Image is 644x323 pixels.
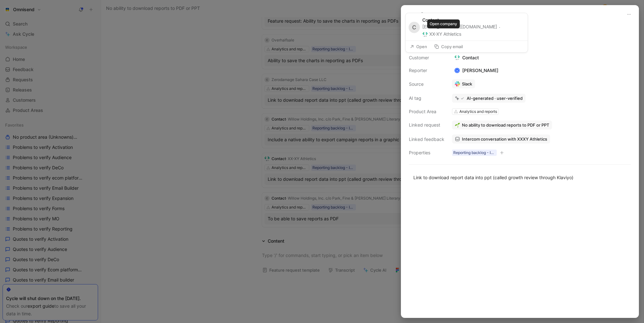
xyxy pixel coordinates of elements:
div: Properties [409,149,444,157]
button: 🌱No ability to download reports to PDF or PPT [452,121,552,129]
div: C [409,22,420,33]
div: Customer [409,54,444,62]
a: Slack [452,79,475,88]
div: Product Area [409,108,444,115]
div: [EMAIL_ADDRESS][DOMAIN_NAME] [422,24,524,38]
div: · [499,24,500,30]
img: 🌱 [455,122,460,128]
img: logo [455,55,460,60]
div: AI-generated · user-verified [467,95,523,101]
div: Reporting backlog - Import 4 [DATE] 15:26 [453,150,495,156]
button: Open [407,42,430,51]
div: [PERSON_NAME] [452,28,631,36]
span: Intercom conversation with XXXY Athletics [462,136,547,142]
div: Linked request [409,121,444,129]
img: xx-xyathletics.com [422,32,427,37]
div: Source [409,80,444,88]
div: Linked feedback [409,136,444,143]
div: Reporter [409,67,444,74]
button: XX-XY Athletics [422,30,461,38]
div: [DATE] [452,41,631,49]
div: K [455,69,459,73]
div: Contact [422,17,524,23]
div: AI tag [409,94,444,102]
div: Contact [452,54,481,62]
div: Link to download report data into ppt (called growth review through Klaviyo) [413,174,626,181]
a: Intercom conversation with XXXY Athletics [452,135,550,143]
div: Analytics and reports [459,108,497,115]
button: Copy email [431,42,466,51]
span: No ability to download reports to PDF or PPT [462,122,549,128]
div: [PERSON_NAME] [452,67,501,74]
